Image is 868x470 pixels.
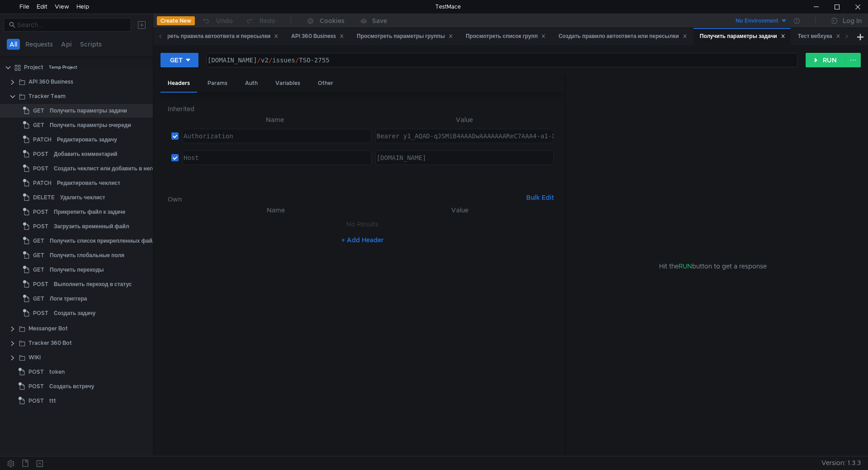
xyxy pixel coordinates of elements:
[33,205,48,219] span: POST
[216,15,233,26] div: Undo
[33,220,48,233] span: POST
[49,394,56,408] div: ttt
[50,249,124,262] div: Получить глобальные поля
[23,39,56,50] button: Requests
[28,322,68,335] div: Messanger Bot
[168,103,557,114] h6: Inherited
[195,14,239,28] button: Undo
[523,192,557,203] button: Bulk Edit
[57,133,117,146] div: Редактировать задачу
[50,292,87,305] div: Логи триггера
[372,114,557,125] th: Value
[33,162,48,175] span: POST
[33,133,52,146] span: PATCH
[700,32,785,41] div: Получить параметры задачи
[239,14,282,28] button: Redo
[369,205,550,216] th: Value
[33,234,44,248] span: GET
[821,456,861,470] span: Version: 1.3.3
[33,277,48,291] span: POST
[157,16,195,25] button: Create New
[33,306,48,320] span: POST
[843,15,862,26] div: Log In
[725,14,788,28] button: No Environment
[54,277,132,291] div: Выполнить переход в статус
[28,351,41,364] div: WIKI
[659,261,767,271] span: Hit the button to get a response
[798,32,840,41] div: Тест вебхука
[170,55,183,65] div: GET
[49,365,65,379] div: token
[50,118,131,132] div: Получить параметры очереди
[200,75,235,92] div: Params
[50,104,127,117] div: Получить параметры задачи
[33,176,52,190] span: PATCH
[558,32,687,41] div: Создать правило автоответа или пересылки
[160,53,198,67] button: GET
[168,194,523,205] h6: Own
[160,75,197,93] div: Headers
[291,32,344,41] div: API 360 Business
[179,114,372,125] th: Name
[7,39,20,50] button: All
[28,365,44,379] span: POST
[736,17,778,25] div: No Environment
[466,32,546,41] div: Просмотреть список групп
[28,380,44,393] span: POST
[28,394,44,408] span: POST
[320,15,344,26] div: Cookies
[17,20,126,30] input: Search...
[54,162,176,175] div: Создать чеклист или добавить в него пункты
[33,263,44,277] span: GET
[77,39,104,50] button: Scripts
[50,263,104,277] div: Получить переходы
[679,262,692,270] span: RUN
[54,205,126,219] div: Прикрепить файл к задаче
[268,75,307,92] div: Variables
[33,118,44,132] span: GET
[54,220,129,233] div: Загрузить временный файл
[144,32,278,41] div: Просмотреть правила автоответа и пересылки
[182,205,369,216] th: Name
[346,220,378,228] nz-embed-empty: No Results
[238,75,265,92] div: Auth
[33,191,55,204] span: DELETE
[58,39,75,50] button: Api
[338,235,387,245] button: + Add Header
[33,147,48,161] span: POST
[57,176,120,190] div: Редактировать чеклист
[24,61,43,74] div: Project
[28,89,66,103] div: Tracker Team
[33,104,44,117] span: GET
[33,292,44,305] span: GET
[33,249,44,262] span: GET
[311,75,340,92] div: Other
[50,234,162,248] div: Получить список прикрепленных файлов
[49,61,77,74] div: Temp Project
[54,147,117,161] div: Добавить комментарий
[28,336,72,350] div: Tracker 360 Bot
[28,75,73,89] div: API 360 Business
[806,53,846,67] button: RUN
[357,32,453,41] div: Просмотреть параметры группы
[60,191,105,204] div: Удалить чеклист
[49,380,94,393] div: Создать встречу
[54,306,95,320] div: Создать задачу
[259,15,275,26] div: Redo
[372,18,387,24] div: Save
